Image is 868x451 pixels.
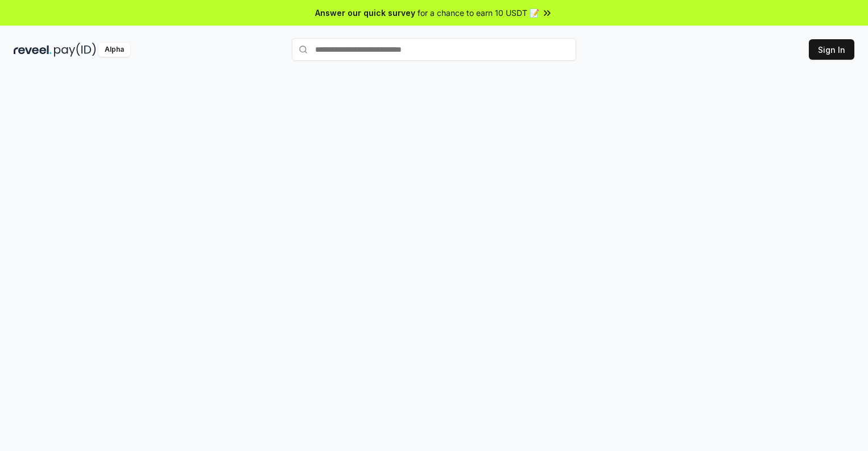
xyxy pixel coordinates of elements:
[315,7,415,19] span: Answer our quick survey
[14,43,52,57] img: reveel_dark
[98,43,130,57] div: Alpha
[54,43,96,57] img: pay_id
[418,7,539,19] span: for a chance to earn 10 USDT 📝
[809,39,854,60] button: Sign In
